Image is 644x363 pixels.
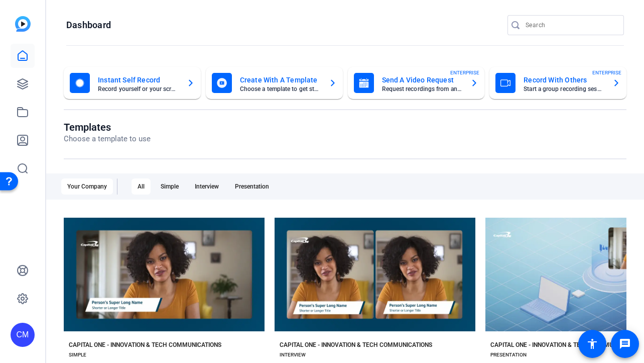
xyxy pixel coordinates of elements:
input: Search [526,19,616,31]
h1: Dashboard [66,19,111,31]
div: CM [11,323,35,347]
div: All [132,178,151,195]
mat-card-subtitle: Choose a template to get started [240,86,321,92]
div: SIMPLE [69,351,86,359]
mat-card-title: Instant Self Record [98,74,179,86]
div: CAPITAL ONE - INNOVATION & TECH COMMUNICATIONS [490,341,643,349]
mat-icon: accessibility [586,338,598,350]
div: INTERVIEW [280,351,306,359]
mat-card-title: Record With Others [524,74,604,86]
img: blue-gradient.svg [15,16,31,32]
div: PRESENTATION [490,351,527,359]
span: ENTERPRISE [450,69,479,76]
mat-icon: message [619,338,631,350]
div: Interview [189,178,225,195]
button: Create With A TemplateChoose a template to get started [206,67,343,99]
span: ENTERPRISE [592,69,621,76]
mat-card-title: Create With A Template [240,74,321,86]
h1: Templates [64,121,151,133]
button: Send A Video RequestRequest recordings from anyone, anywhereENTERPRISE [348,67,485,99]
div: Simple [155,178,185,195]
mat-card-title: Send A Video Request [382,74,463,86]
mat-card-subtitle: Request recordings from anyone, anywhere [382,86,463,92]
div: Presentation [229,178,275,195]
div: Your Company [61,178,113,195]
button: Instant Self RecordRecord yourself or your screen [64,67,201,99]
button: Record With OthersStart a group recording sessionENTERPRISE [489,67,626,99]
div: CAPITAL ONE - INNOVATION & TECH COMMUNICATIONS [69,341,221,349]
p: Choose a template to use [64,133,151,145]
div: CAPITAL ONE - INNOVATION & TECH COMMUNICATIONS [280,341,432,349]
mat-card-subtitle: Record yourself or your screen [98,86,179,92]
mat-card-subtitle: Start a group recording session [524,86,604,92]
